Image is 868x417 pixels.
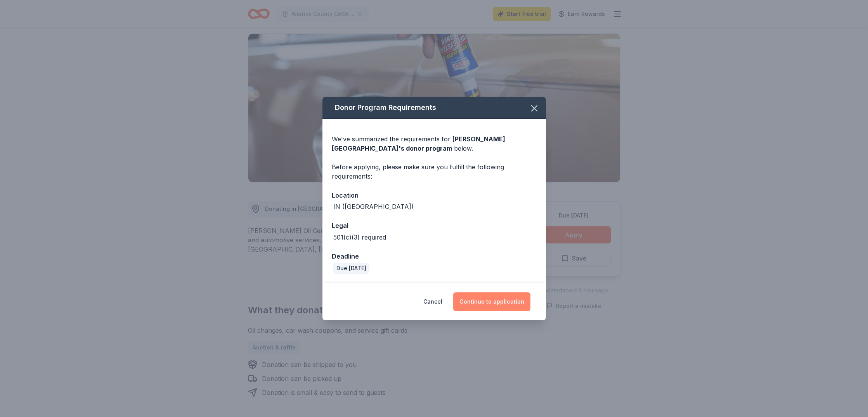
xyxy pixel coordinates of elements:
button: Cancel [423,292,442,311]
div: 501(c)(3) required [333,233,386,242]
div: Legal [332,221,537,231]
div: Donor Program Requirements [322,97,546,119]
div: Before applying, please make sure you fulfill the following requirements: [332,162,537,181]
div: IN ([GEOGRAPHIC_DATA]) [333,202,414,211]
div: Due [DATE] [333,263,369,274]
button: Continue to application [453,292,530,311]
div: Location [332,190,537,200]
div: We've summarized the requirements for below. [332,134,537,153]
div: Deadline [332,251,537,261]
